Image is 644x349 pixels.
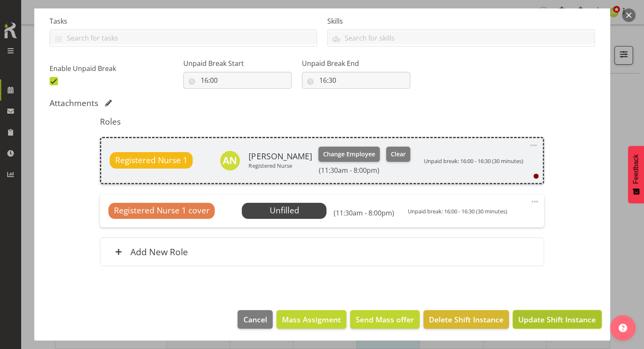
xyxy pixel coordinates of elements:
span: Send Mass offer [356,314,414,325]
span: Feedback [632,154,640,184]
span: Unpaid break: 16:00 - 16:30 (30 minutes) [424,157,523,165]
h5: Attachments [50,98,98,108]
button: Feedback - Show survey [628,146,644,203]
label: Enable Unpaid Break [50,63,178,74]
input: Click to select... [302,72,410,89]
span: Registered Nurse 1 [115,154,188,166]
button: Cancel [238,310,272,329]
input: Click to select... [183,72,292,89]
label: Tasks [50,16,317,26]
button: Update Shift Instance [513,310,601,329]
button: Clear [386,147,410,162]
button: Mass Assigment [276,310,346,329]
h5: Roles [100,117,544,127]
label: Unpaid Break Start [183,58,292,68]
button: Delete Shift Instance [423,310,509,329]
h6: (11:30am - 8:00pm) [318,166,410,174]
span: Mass Assigment [282,314,341,325]
span: Unpaid break: 16:00 - 16:30 (30 minutes) [407,207,507,215]
span: Clear [391,150,406,159]
h6: (11:30am - 8:00pm) [333,209,394,217]
p: Registered Nurse [249,162,312,169]
span: Unfilled [269,204,299,216]
span: Delete Shift Instance [429,314,503,325]
h6: [PERSON_NAME] [249,152,312,161]
span: Registered Nurse 1 cover [114,204,210,217]
input: Search for skills [328,31,594,44]
img: alysia-newman-woods11835.jpg [220,150,240,171]
input: Search for tasks [50,31,317,44]
button: Change Employee [318,147,380,162]
label: Skills [327,16,595,26]
img: help-xxl-2.png [619,324,627,332]
h6: Add New Role [130,246,188,257]
span: Change Employee [323,150,375,159]
span: Update Shift Instance [518,314,596,325]
span: Cancel [243,314,267,325]
div: User is clocked out [533,174,539,179]
label: Unpaid Break End [302,58,410,68]
button: Send Mass offer [350,310,420,329]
